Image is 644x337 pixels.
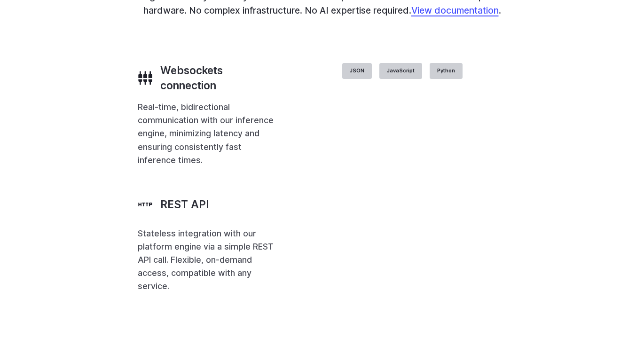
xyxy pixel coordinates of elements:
p: Stateless integration with our platform engine via a simple REST API call. Flexible, on-demand ac... [138,227,276,293]
a: View documentation [411,5,499,16]
h3: Websockets connection [160,63,276,93]
h3: REST API [160,197,209,212]
p: Real-time, bidirectional communication with our inference engine, minimizing latency and ensuring... [138,101,276,167]
label: Python [430,63,463,79]
label: JSON [342,63,372,79]
label: JavaScript [379,63,422,79]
